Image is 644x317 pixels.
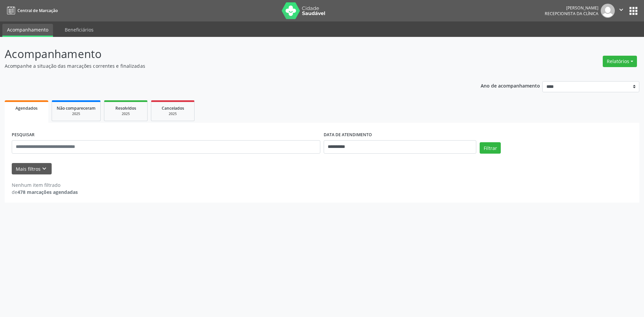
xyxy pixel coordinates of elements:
[60,24,98,36] a: Beneficiários
[5,5,58,16] a: Central de Marcação
[615,4,628,18] button: 
[15,105,38,111] span: Agendados
[5,62,449,69] p: Acompanhe a situação das marcações correntes e finalizadas
[480,142,501,154] button: Filtrar
[12,163,52,175] button: Mais filtroskeyboard_arrow_down
[545,11,598,16] span: Recepcionista da clínica
[545,5,598,11] div: [PERSON_NAME]
[628,5,639,17] button: apps
[5,46,449,62] p: Acompanhamento
[17,8,58,13] span: Central de Marcação
[109,111,143,116] div: 2025
[57,111,96,116] div: 2025
[57,105,96,111] span: Não compareceram
[603,56,637,67] button: Relatórios
[17,189,78,195] strong: 478 marcações agendadas
[162,105,184,111] span: Cancelados
[12,189,78,196] div: de
[12,130,35,140] label: PESQUISAR
[618,6,625,13] i: 
[2,24,53,37] a: Acompanhamento
[115,105,136,111] span: Resolvidos
[601,4,615,18] img: img
[12,181,78,189] div: Nenhum item filtrado
[156,111,190,116] div: 2025
[481,81,540,90] p: Ano de acompanhamento
[324,130,372,140] label: DATA DE ATENDIMENTO
[41,165,48,172] i: keyboard_arrow_down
